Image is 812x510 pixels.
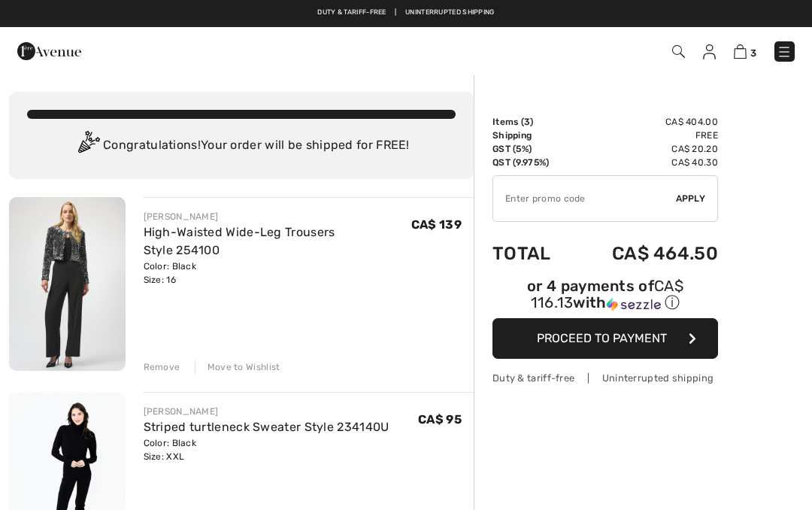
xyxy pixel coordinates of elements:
img: Shopping Bag [734,44,747,59]
img: My Info [703,44,716,59]
div: or 4 payments ofCA$ 116.13withSezzle Click to learn more about Sezzle [492,279,718,318]
td: CA$ 404.00 [572,115,718,129]
div: Color: Black Size: XXL [144,436,389,463]
div: Move to Wishlist [195,360,280,374]
span: CA$ 116.13 [531,277,683,311]
a: 1ère Avenue [17,43,81,57]
span: Apply [676,192,706,205]
td: Free [572,129,718,142]
img: Congratulation2.svg [73,131,103,161]
img: 1ère Avenue [17,36,81,66]
td: CA$ 20.20 [572,142,718,156]
td: QST (9.975%) [492,156,572,169]
td: Shipping [492,129,572,142]
a: Striped turtleneck Sweater Style 234140U [144,420,389,434]
td: GST (5%) [492,142,572,156]
a: High-Waisted Wide-Leg Trousers Style 254100 [144,225,335,257]
img: Sezzle [607,298,661,311]
td: Total [492,228,572,279]
a: 3 [734,42,756,60]
td: CA$ 464.50 [572,228,718,279]
div: Color: Black Size: 16 [144,260,411,287]
div: [PERSON_NAME] [144,405,389,418]
div: Congratulations! Your order will be shipped for FREE! [27,131,456,161]
input: Promo code [493,176,676,221]
div: or 4 payments of with [492,279,718,313]
img: Search [672,45,685,58]
img: High-Waisted Wide-Leg Trousers Style 254100 [9,197,126,371]
span: CA$ 139 [411,217,462,232]
div: Duty & tariff-free | Uninterrupted shipping [492,371,718,385]
td: Items ( ) [492,115,572,129]
span: CA$ 95 [418,412,462,427]
span: 3 [750,47,756,59]
span: Proceed to Payment [537,331,667,345]
button: Proceed to Payment [492,318,718,359]
div: Remove [144,360,180,374]
td: CA$ 40.30 [572,156,718,169]
span: 3 [524,117,530,127]
img: Menu [777,44,792,59]
div: [PERSON_NAME] [144,210,411,223]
